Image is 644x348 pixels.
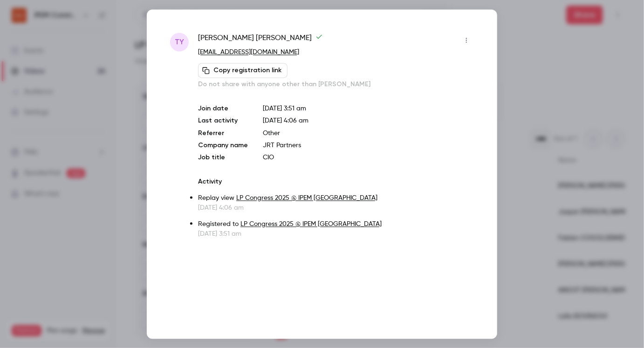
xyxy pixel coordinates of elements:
p: Registered to [198,219,474,229]
p: Join date [198,104,248,113]
p: Replay view [198,193,474,203]
p: JRT Partners [263,141,474,150]
button: Copy registration link [198,63,288,78]
p: [DATE] 3:51 am [198,229,474,239]
a: LP Congress 2025 @ IPEM [GEOGRAPHIC_DATA] [236,195,377,201]
p: [DATE] 3:51 am [263,104,474,113]
a: [EMAIL_ADDRESS][DOMAIN_NAME] [198,49,299,55]
p: Last activity [198,116,248,126]
a: LP Congress 2025 @ IPEM [GEOGRAPHIC_DATA] [240,221,382,227]
p: CIO [263,153,474,162]
p: Activity [198,177,474,186]
span: [DATE] 4:06 am [263,117,308,124]
p: Company name [198,141,248,150]
span: [PERSON_NAME] [PERSON_NAME] [198,33,323,48]
p: Job title [198,153,248,162]
p: [DATE] 4:06 am [198,203,474,212]
span: ty [175,36,184,48]
p: Referrer [198,129,248,138]
p: Other [263,129,474,138]
p: Do not share with anyone other than [PERSON_NAME] [198,80,474,89]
